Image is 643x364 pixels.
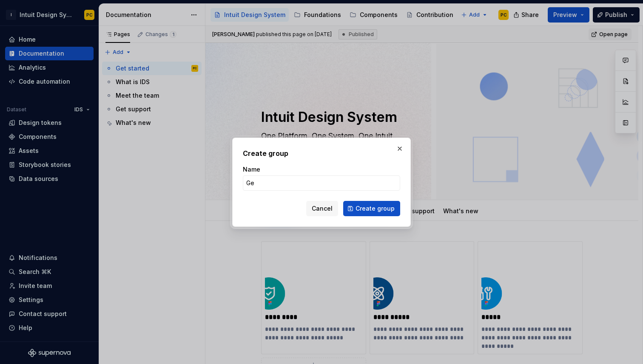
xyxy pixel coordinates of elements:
button: Cancel [306,201,338,216]
button: Create group [343,201,400,216]
h2: Create group [243,148,400,158]
label: Name [243,165,260,174]
span: Create group [356,204,395,213]
span: Cancel [312,204,333,213]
